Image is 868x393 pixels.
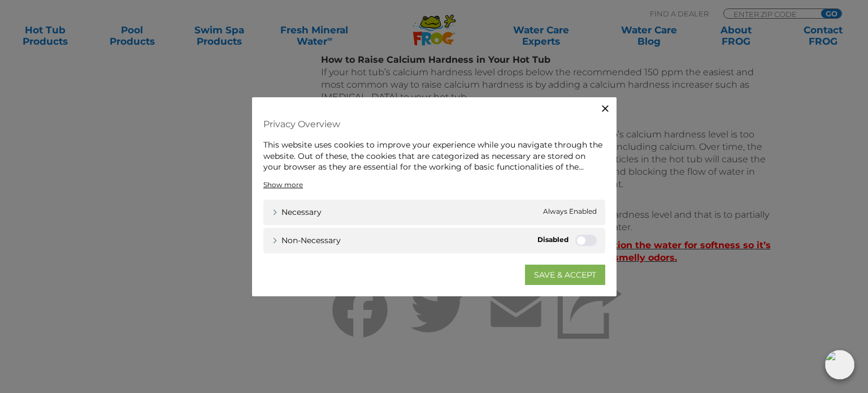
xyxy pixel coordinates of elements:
img: openIcon [825,350,854,379]
h4: Privacy Overview [263,114,605,134]
a: Non-necessary [272,234,341,246]
a: Show more [263,179,303,189]
span: Always Enabled [543,206,597,218]
a: Necessary [272,206,322,218]
a: SAVE & ACCEPT [525,264,605,284]
div: This website uses cookies to improve your experience while you navigate through the website. Out ... [263,140,605,173]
